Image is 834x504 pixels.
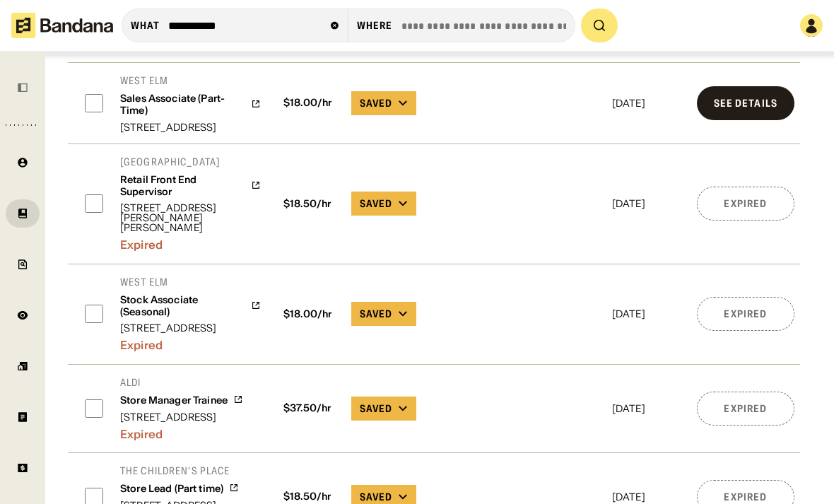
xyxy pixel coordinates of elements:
[120,333,261,352] div: Expired
[120,394,228,406] div: Store Manager Trainee
[120,276,261,288] div: west elm
[360,402,393,415] div: Saved
[357,19,393,32] div: Where
[612,404,686,414] div: [DATE]
[120,412,243,422] div: [STREET_ADDRESS]
[120,294,245,318] div: Stock Associate (Seasonal)
[120,464,239,477] div: The Children’s Place
[724,309,767,319] div: Expired
[360,97,393,110] div: Saved
[278,491,340,503] div: $ 18.50 /hr
[278,308,340,320] div: $ 18.00 /hr
[120,323,261,333] div: [STREET_ADDRESS]
[131,19,160,32] div: what
[360,197,393,210] div: Saved
[714,98,777,108] div: See Details
[724,492,767,502] div: Expired
[120,376,243,389] div: Aldi
[612,492,686,502] div: [DATE]
[612,309,686,319] div: [DATE]
[120,156,261,168] div: [GEOGRAPHIC_DATA]
[278,402,340,414] div: $ 37.50 /hr
[120,422,243,441] div: Expired
[120,122,261,132] div: [STREET_ADDRESS]
[724,199,767,209] div: Expired
[120,74,261,132] a: west elmSales Associate (Part-Time)[STREET_ADDRESS]
[120,376,243,422] a: AldiStore Manager Trainee[STREET_ADDRESS]
[278,198,340,210] div: $ 18.50 /hr
[120,483,223,495] div: Store Lead (Part time)
[11,13,113,38] img: Bandana logotype
[360,491,393,503] div: Saved
[612,98,686,108] div: [DATE]
[120,276,261,334] a: west elmStock Associate (Seasonal)[STREET_ADDRESS]
[120,93,245,117] div: Sales Associate (Part-Time)
[278,97,340,109] div: $ 18.00 /hr
[360,307,393,320] div: Saved
[724,404,767,414] div: Expired
[612,199,686,209] div: [DATE]
[120,156,261,233] a: [GEOGRAPHIC_DATA]Retail Front End Supervisor[STREET_ADDRESS][PERSON_NAME][PERSON_NAME]
[120,233,261,252] div: Expired
[120,174,245,198] div: Retail Front End Supervisor
[120,74,261,87] div: west elm
[120,203,261,233] div: [STREET_ADDRESS][PERSON_NAME][PERSON_NAME]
